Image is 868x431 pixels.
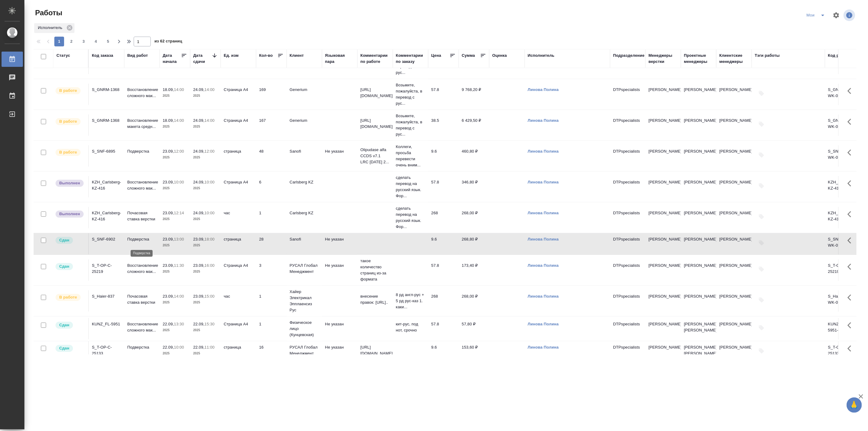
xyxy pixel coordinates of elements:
p: 2025 [163,124,187,130]
p: Подверстка [127,344,157,350]
div: Проектные менеджеры [684,53,713,65]
a: Линова Полина [528,149,559,154]
p: 13:00 [174,237,184,241]
td: 57.8 [428,176,459,197]
td: 9.6 [428,341,459,363]
td: час [221,207,256,228]
td: DTPspecialists [610,233,646,255]
p: Коллеги, просьба перевести очень вним... [396,144,425,168]
button: Добавить тэги [755,118,768,131]
p: 12:00 [204,149,215,154]
p: 8 рд англ-рус + 5 рд рус-каз 1. каки... [396,292,425,310]
div: S_GNRM-1368 [92,87,121,93]
td: Не указан [322,233,357,255]
td: 153,60 ₽ [459,341,489,363]
div: Клиент [290,53,304,59]
div: Кол-во [259,53,273,59]
p: 23.09, [163,211,174,215]
div: Тэги работы [755,53,780,59]
p: [PERSON_NAME] [649,148,678,154]
p: [PERSON_NAME] [649,344,678,350]
div: Ед. изм [224,53,239,59]
td: [PERSON_NAME] [681,259,716,281]
p: 23.09, [163,294,174,299]
p: 14:00 [174,87,184,92]
td: 9.6 [428,233,459,255]
p: Сдан [59,322,69,328]
a: Линова Полина [528,345,559,350]
button: Добавить тэги [755,210,768,223]
button: Здесь прячутся важные кнопки [844,114,859,129]
p: Исполнитель [38,25,64,31]
td: [PERSON_NAME] [681,233,716,255]
p: 2025 [193,216,218,222]
button: Здесь прячутся важные кнопки [844,207,859,222]
td: [PERSON_NAME] [716,233,752,255]
span: 3 [79,38,89,45]
div: Менеджер проверил работу исполнителя, передает ее на следующий этап [55,236,85,244]
p: внесение правок: [URL].. [360,293,390,306]
p: 2025 [163,242,187,248]
p: В работе [59,118,77,125]
p: 2025 [193,124,218,130]
td: Страница А4 [221,176,256,197]
div: Статус [56,53,70,59]
p: 2025 [193,269,218,275]
p: 23.09, [163,149,174,154]
p: 16:00 [204,263,215,268]
td: 6 [256,176,287,197]
p: 24.09, [193,180,204,184]
div: Комментарии по заказу [396,53,425,65]
div: Код работы [828,53,852,59]
p: РУСАЛ Глобал Менеджмент [290,263,319,275]
td: Не указан [322,145,357,167]
p: 23.09, [163,263,174,268]
td: DTPspecialists [610,145,646,167]
span: 🙏 [849,399,859,411]
div: KUNZ_FL-5951 [92,321,121,327]
td: 1 [256,290,287,312]
p: 14:00 [174,294,184,299]
div: Цена [431,53,441,59]
button: Добавить тэги [755,236,768,250]
div: Исполнитель завершил работу [55,179,85,187]
p: Sanofi [290,148,319,154]
p: Подверстка [127,236,157,242]
p: Подверстка [127,148,157,154]
p: Почасовая ставка верстки [127,210,157,222]
td: DTPspecialists [610,259,646,281]
td: 268 [428,290,459,312]
p: 18.09, [163,118,174,123]
button: Добавить тэги [755,179,768,193]
td: [PERSON_NAME] [681,207,716,228]
span: Посмотреть информацию [844,9,856,21]
p: 14:00 [204,87,215,92]
td: S_T-OP-C-25133-WK-009 [825,341,860,363]
div: Менеджер проверил работу исполнителя, передает ее на следующий этап [55,263,85,271]
p: [PERSON_NAME] [649,236,678,242]
p: Восстановление сложного мак... [127,263,157,275]
button: Добавить тэги [755,321,768,335]
td: DTPspecialists [610,84,646,105]
p: Сдан [59,263,69,270]
div: Менеджер проверил работу исполнителя, передает ее на следующий этап [55,321,85,329]
p: [PERSON_NAME] [649,293,678,299]
td: 268,00 ₽ [459,290,489,312]
td: DTPspecialists [610,290,646,312]
span: 2 [67,38,76,45]
div: Сумма [462,53,475,59]
button: Добавить тэги [755,148,768,162]
button: Здесь прячутся важные кнопки [844,318,859,333]
p: [PERSON_NAME], [PERSON_NAME] [684,321,713,333]
div: Исполнитель [34,23,74,33]
td: 57.8 [428,318,459,339]
p: 23.09, [193,294,204,299]
td: [PERSON_NAME] [716,341,752,363]
p: 2025 [193,185,218,191]
p: 24.09, [193,118,204,123]
p: Восстановление сложного мак... [127,321,157,333]
td: Не указан [322,341,357,363]
p: 23.09, [163,180,174,184]
span: из 62 страниц [154,38,182,46]
p: 2025 [193,299,218,306]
